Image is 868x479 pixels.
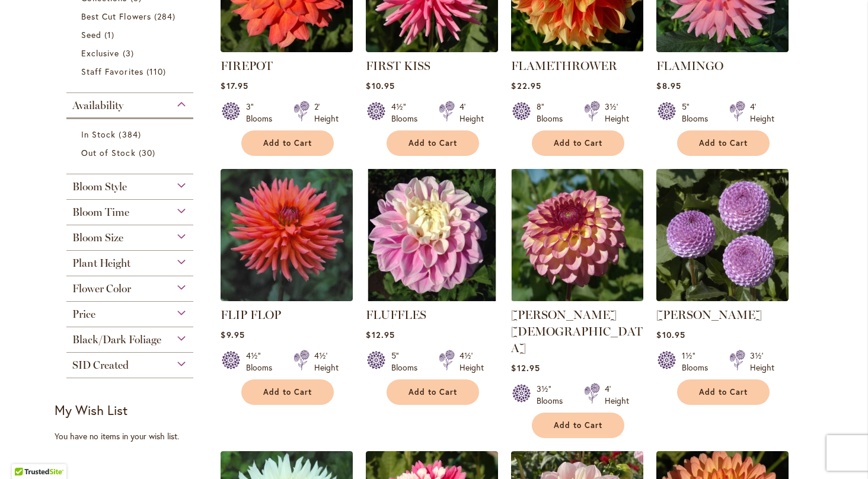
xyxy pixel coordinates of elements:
span: 30 [139,146,158,159]
span: Add to Cart [409,138,457,148]
div: 4' Height [750,101,774,124]
span: 284 [154,10,178,23]
span: Best Cut Flowers [81,11,151,22]
img: FRANK HOLMES [656,169,789,301]
span: Plant Height [72,257,130,270]
img: FLUFFLES [366,169,498,301]
span: Price [72,308,95,321]
div: 5" Blooms [391,350,425,373]
div: 4½" Blooms [246,350,279,373]
button: Add to Cart [677,379,770,405]
span: Exclusive [81,47,119,59]
div: 1½" Blooms [682,350,715,373]
a: FIREPOT [221,43,353,55]
div: 3½' Height [605,101,629,124]
span: Add to Cart [699,387,748,397]
button: Add to Cart [241,379,334,405]
span: Black/Dark Foliage [72,333,161,346]
button: Add to Cart [532,413,624,438]
a: FIRST KISS [366,43,498,55]
div: 3½' Height [750,350,774,373]
span: Add to Cart [554,420,602,430]
a: FLAMINGO [656,43,789,55]
div: 5" Blooms [682,101,715,124]
span: $12.95 [366,329,394,340]
span: $17.95 [221,80,248,91]
img: FLIP FLOP [221,169,353,301]
div: 2' Height [314,101,339,124]
div: 3" Blooms [246,101,279,124]
a: Out of Stock 30 [81,146,181,159]
button: Add to Cart [387,379,479,405]
a: FLUFFLES [366,308,426,322]
button: Add to Cart [677,130,770,156]
a: FLIP FLOP [221,292,353,304]
span: $10.95 [366,80,394,91]
span: $9.95 [221,329,244,340]
a: Best Cut Flowers [81,10,181,23]
a: FLIP FLOP [221,308,281,322]
span: Add to Cart [409,387,457,397]
a: FLAMETHROWER [511,59,617,73]
img: Foxy Lady [511,169,643,301]
span: Availability [72,99,123,112]
button: Add to Cart [387,130,479,156]
span: 384 [119,128,143,140]
span: $8.95 [656,80,681,91]
a: FIREPOT [221,59,273,73]
span: Staff Favorites [81,66,143,77]
span: Add to Cart [554,138,602,148]
span: Flower Color [72,282,131,295]
div: 4½' Height [314,350,339,373]
button: Add to Cart [241,130,334,156]
a: FIRST KISS [366,59,430,73]
span: Seed [81,29,101,40]
a: Exclusive [81,47,181,59]
div: 4½" Blooms [391,101,425,124]
span: Bloom Style [72,180,127,193]
span: Bloom Size [72,231,123,244]
a: In Stock 384 [81,128,181,140]
span: $12.95 [511,362,540,373]
div: 4' Height [459,101,484,124]
span: SID Created [72,359,129,372]
a: FLAMINGO [656,59,723,73]
a: Foxy Lady [511,292,643,304]
a: Staff Favorites [81,65,181,78]
a: Seed [81,28,181,41]
div: 8" Blooms [537,101,570,124]
span: In Stock [81,129,116,140]
a: FLAMETHROWER [511,43,643,55]
span: $22.95 [511,80,541,91]
span: 3 [123,47,137,59]
span: Bloom Time [72,206,129,219]
span: 1 [104,28,117,41]
span: Out of Stock [81,147,136,158]
a: FLUFFLES [366,292,498,304]
div: You have no items in your wish list. [55,430,213,442]
span: Add to Cart [263,387,312,397]
iframe: Launch Accessibility Center [9,437,42,470]
a: [PERSON_NAME] [656,308,762,322]
div: 4' Height [605,383,629,407]
button: Add to Cart [532,130,624,156]
div: 3½" Blooms [537,383,570,407]
span: 110 [146,65,169,78]
span: $10.95 [656,329,685,340]
strong: My Wish List [55,401,127,419]
span: Add to Cart [699,138,748,148]
a: [PERSON_NAME][DEMOGRAPHIC_DATA] [511,308,643,355]
a: FRANK HOLMES [656,292,789,304]
span: Add to Cart [263,138,312,148]
div: 4½' Height [459,350,484,373]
